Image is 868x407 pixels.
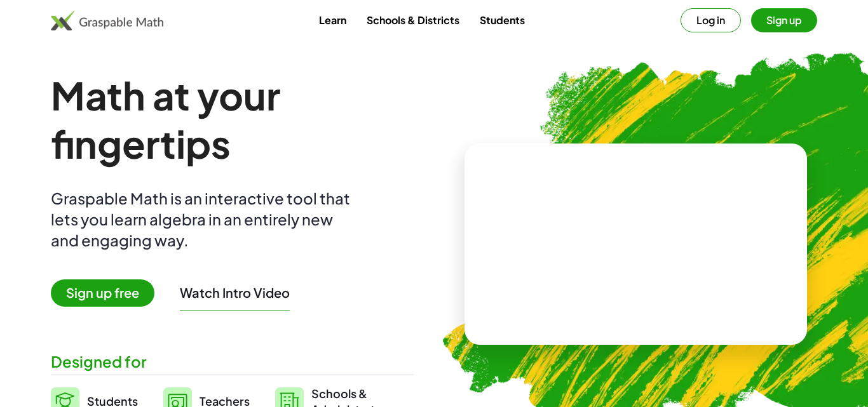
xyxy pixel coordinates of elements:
[681,8,741,32] button: Log in
[51,351,414,372] div: Designed for
[51,188,356,251] div: Graspable Math is an interactive tool that lets you learn algebra in an entirely new and engaging...
[51,279,154,307] span: Sign up free
[751,8,817,32] button: Sign up
[470,8,535,32] a: Students
[541,197,731,292] video: What is this? This is dynamic math notation. Dynamic math notation plays a central role in how Gr...
[180,284,290,301] button: Watch Intro Video
[309,8,356,32] a: Learn
[51,71,414,168] h1: Math at your fingertips
[356,8,470,32] a: Schools & Districts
